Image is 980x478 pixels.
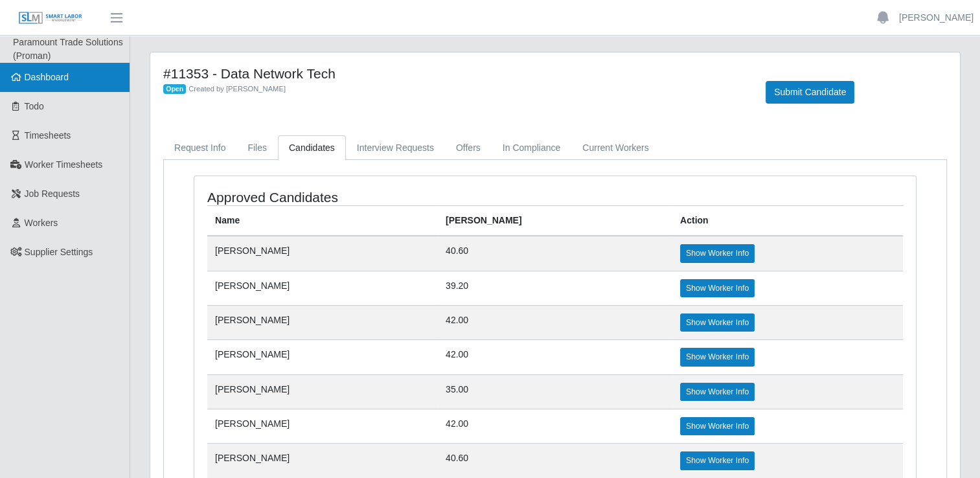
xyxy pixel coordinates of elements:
[163,84,186,95] span: Open
[25,218,58,228] span: Workers
[680,417,755,435] a: Show Worker Info
[571,135,659,161] a: Current Workers
[438,305,672,339] td: 42.00
[25,247,93,257] span: Supplier Settings
[207,236,438,271] td: [PERSON_NAME]
[672,206,903,236] th: Action
[207,444,438,478] td: [PERSON_NAME]
[25,188,80,199] span: Job Requests
[680,244,755,262] a: Show Worker Info
[278,135,346,161] a: Candidates
[680,279,755,297] a: Show Worker Info
[207,271,438,305] td: [PERSON_NAME]
[236,135,278,161] a: Files
[899,11,974,25] a: [PERSON_NAME]
[445,135,492,161] a: Offers
[207,409,438,444] td: [PERSON_NAME]
[25,159,102,170] span: Worker Timesheets
[438,340,672,374] td: 42.00
[207,374,438,409] td: [PERSON_NAME]
[438,374,672,409] td: 35.00
[438,409,672,444] td: 42.00
[163,65,746,82] h4: #11353 - Data Network Tech
[438,444,672,478] td: 40.60
[163,135,236,161] a: Request Info
[438,206,672,236] th: [PERSON_NAME]
[680,383,755,401] a: Show Worker Info
[207,189,486,205] h4: Approved Candidates
[680,313,755,332] a: Show Worker Info
[680,348,755,366] a: Show Worker Info
[438,236,672,271] td: 40.60
[25,72,69,82] span: Dashboard
[680,451,755,470] a: Show Worker Info
[492,135,572,161] a: In Compliance
[438,271,672,305] td: 39.20
[346,135,445,161] a: Interview Requests
[18,11,83,25] img: SLM Logo
[766,81,854,104] button: Submit Candidate
[25,130,71,141] span: Timesheets
[188,85,286,93] span: Created by [PERSON_NAME]
[25,101,44,111] span: Todo
[207,340,438,374] td: [PERSON_NAME]
[207,206,438,236] th: Name
[13,37,123,61] span: Paramount Trade Solutions (Proman)
[207,305,438,339] td: [PERSON_NAME]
